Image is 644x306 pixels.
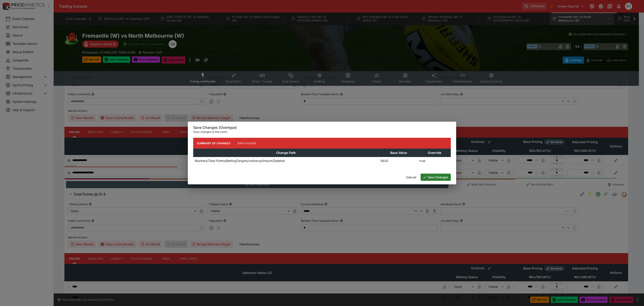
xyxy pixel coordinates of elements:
td: true [418,157,451,165]
p: Markets/Total Points/BettingTargets/cerberus/Import/Deleted [195,158,285,163]
th: Change Path [193,149,379,157]
button: Raw Change [234,138,260,149]
td: (N/A) [379,157,418,165]
h6: Save Changes (Overtype) [193,125,451,130]
p: Save changes to this event. [193,130,451,134]
button: Summary of Changes [193,138,234,149]
th: Override [418,149,451,157]
button: Cancel [403,174,419,181]
button: Save Changes [421,174,451,181]
th: Base Value [379,149,418,157]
